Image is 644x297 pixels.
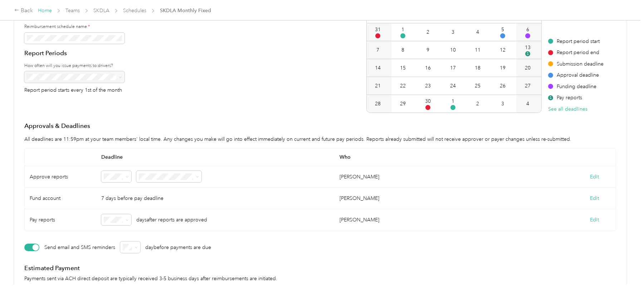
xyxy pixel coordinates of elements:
[475,82,480,90] div: 25
[24,135,616,143] p: All deadlines are 11:59pm at your team members' local time. Any changes you make will go into eff...
[475,46,480,54] div: 11
[14,6,33,15] div: Back
[500,82,506,90] div: 26
[426,46,429,54] div: 9
[526,26,529,33] div: 6
[25,209,96,231] div: Pay reports
[604,257,644,297] iframe: Everlance-gr Chat Button Frame
[548,83,604,90] div: Funding deadline
[24,63,125,69] label: How often will you issue payments to drivers?
[426,28,429,36] div: 2
[548,49,604,56] div: Report period end
[25,166,96,188] div: Approve reports
[376,46,379,54] div: 7
[123,8,146,14] a: Schedules
[24,264,616,273] h4: Estimated Payment
[476,100,479,107] div: 2
[401,26,404,33] div: 1
[340,195,379,202] div: [PERSON_NAME]
[160,7,211,14] span: SKDLA Monthly Fixed
[548,71,604,79] div: Approval deadline
[590,173,599,181] button: Edit
[450,46,456,54] div: 10
[548,94,604,101] div: Pay reports
[340,173,379,181] div: [PERSON_NAME]
[44,240,115,255] p: Send email and SMS reminders
[24,24,125,30] label: Reimbursement schedule name
[525,51,530,56] span: $
[425,82,431,90] div: 23
[548,95,553,100] span: $
[375,26,381,33] div: 31
[65,8,80,14] a: Teams
[145,244,211,251] p: day before payments are due
[425,97,431,105] div: 30
[340,216,379,224] div: [PERSON_NAME]
[425,64,431,72] div: 16
[335,148,573,166] span: Who
[401,46,404,54] div: 8
[24,275,616,282] p: Payments sent via ACH direct deposit are typically received 3-5 business days after reimbursement...
[136,216,207,224] p: days after reports are approved
[548,105,587,113] button: See all deadlines
[526,100,529,107] div: 4
[500,46,506,54] div: 12
[525,44,531,51] div: 13
[375,100,381,107] div: 28
[501,26,504,33] div: 5
[93,8,109,14] a: SKDLA
[548,38,604,45] div: Report period start
[475,64,480,72] div: 18
[476,28,479,36] div: 4
[375,82,381,90] div: 21
[452,28,454,36] div: 3
[24,88,125,93] p: Report period starts every 1st of the month
[548,60,604,68] div: Submission deadline
[590,216,599,224] button: Edit
[38,8,52,14] a: Home
[24,121,616,130] h4: Approvals & Deadlines
[525,64,531,72] div: 20
[400,100,406,107] div: 29
[450,82,456,90] div: 24
[24,49,125,58] h4: Report Periods
[450,64,456,72] div: 17
[25,188,96,209] div: Fund account
[501,100,504,107] div: 3
[525,82,531,90] div: 27
[590,195,599,202] button: Edit
[400,64,406,72] div: 15
[452,97,454,105] div: 1
[400,82,406,90] div: 22
[500,64,506,72] div: 19
[96,148,335,166] span: Deadline
[375,64,381,72] div: 14
[96,188,335,209] div: 7 days before pay deadline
